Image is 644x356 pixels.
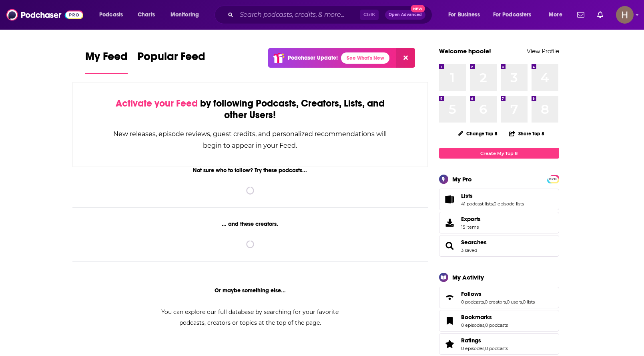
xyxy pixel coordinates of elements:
button: Show profile menu [616,6,634,24]
span: Popular Feed [137,50,205,68]
a: Charts [132,8,160,21]
a: Bookmarks [442,315,458,326]
a: Exports [439,212,559,233]
span: , [484,299,485,305]
span: New [411,5,425,12]
div: Or maybe something else... [72,287,428,294]
a: Show notifications dropdown [574,8,588,22]
span: Exports [442,217,458,228]
a: Create My Top 8 [439,148,559,159]
a: 0 podcasts [461,299,484,305]
span: Open Advanced [389,13,422,17]
span: My Feed [85,50,128,68]
span: Charts [138,9,155,20]
button: Open AdvancedNew [385,10,425,20]
a: 41 podcast lists [461,201,493,207]
button: open menu [488,8,543,21]
span: Monitoring [171,9,199,20]
a: Welcome hpoole! [439,47,491,55]
a: View Profile [527,47,559,55]
span: Exports [461,215,481,223]
img: Podchaser - Follow, Share and Rate Podcasts [6,7,83,22]
span: Ratings [439,333,559,355]
span: 15 items [461,224,481,230]
a: 3 saved [461,247,477,253]
span: Bookmarks [439,310,559,332]
span: Searches [439,235,559,257]
a: My Feed [85,50,128,74]
span: Ratings [461,337,481,344]
span: , [506,299,507,305]
a: Popular Feed [137,50,205,74]
span: Podcasts [99,9,123,20]
div: ... and these creators. [72,221,428,227]
a: Show notifications dropdown [594,8,606,22]
button: open menu [543,8,572,21]
a: 0 lists [523,299,535,305]
span: Follows [439,287,559,308]
a: Follows [442,292,458,303]
a: 0 creators [485,299,506,305]
a: 0 episode lists [494,201,524,207]
a: Ratings [461,337,508,344]
a: Bookmarks [461,314,508,321]
a: See What's New [341,52,389,64]
span: , [484,322,485,328]
a: Searches [461,239,487,246]
span: PRO [548,176,558,182]
span: For Business [448,9,480,20]
span: , [484,346,485,351]
span: For Podcasters [493,9,532,20]
div: by following Podcasts, Creators, Lists, and other Users! [113,98,388,121]
button: open menu [443,8,490,21]
button: open menu [94,8,133,21]
p: Podchaser Update! [288,54,338,61]
a: PRO [548,176,558,182]
span: Bookmarks [461,314,492,321]
span: More [549,9,562,20]
span: , [493,201,494,207]
div: Search podcasts, credits, & more... [222,6,440,24]
a: Searches [442,240,458,251]
a: 0 users [507,299,522,305]
button: open menu [165,8,209,21]
div: You can explore our full database by searching for your favorite podcasts, creators or topics at ... [152,307,349,328]
span: , [522,299,523,305]
span: Lists [439,189,559,210]
div: My Activity [452,274,484,281]
a: Follows [461,290,535,298]
img: User Profile [616,6,634,24]
a: 0 podcasts [485,346,508,351]
div: New releases, episode reviews, guest credits, and personalized recommendations will begin to appe... [113,128,388,151]
span: Lists [461,192,473,199]
div: Not sure who to follow? Try these podcasts... [72,167,428,174]
a: 0 episodes [461,346,484,351]
span: Follows [461,290,481,298]
a: Lists [442,194,458,205]
div: My Pro [452,175,472,183]
a: Lists [461,192,524,199]
a: 0 episodes [461,322,484,328]
span: Activate your Feed [116,97,198,109]
a: 0 podcasts [485,322,508,328]
button: Change Top 8 [453,129,503,139]
a: Ratings [442,338,458,350]
span: Logged in as hpoole [616,6,634,24]
input: Search podcasts, credits, & more... [237,8,360,21]
button: Share Top 8 [509,126,545,141]
span: Ctrl K [360,10,379,20]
